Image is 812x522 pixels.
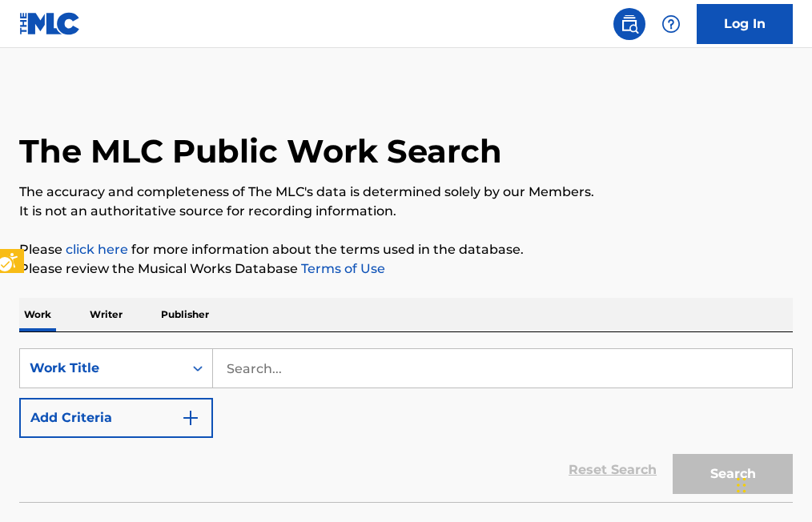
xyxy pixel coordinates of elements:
[183,349,212,387] div: On
[66,242,128,257] a: click here
[298,261,385,276] a: Terms of Use
[732,445,812,522] div: Chat Widget
[620,14,639,34] img: search
[181,408,200,428] img: 9d2ae6d4665cec9f34b9.svg
[19,202,793,221] p: It is not an authoritative source for recording information.
[19,183,793,202] p: The accuracy and completeness of The MLC's data is determined solely by our Members.
[737,461,746,509] div: Drag
[661,14,681,34] img: help
[30,359,174,378] div: Work Title
[732,445,812,522] iframe: Hubspot Iframe
[19,259,793,279] p: Please review the Musical Works Database
[19,131,502,171] h1: The MLC Public Work Search
[19,240,793,259] p: Please for more information about the terms used in the database.
[85,298,127,331] p: Writer
[19,12,81,35] img: MLC Logo
[767,324,812,440] iframe: Iframe | Resource Center
[19,348,793,502] form: Search Form
[19,398,213,438] button: Add Criteria
[156,298,214,331] p: Publisher
[213,349,792,387] input: Search...
[697,4,793,44] a: Log In
[19,298,56,331] p: Work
